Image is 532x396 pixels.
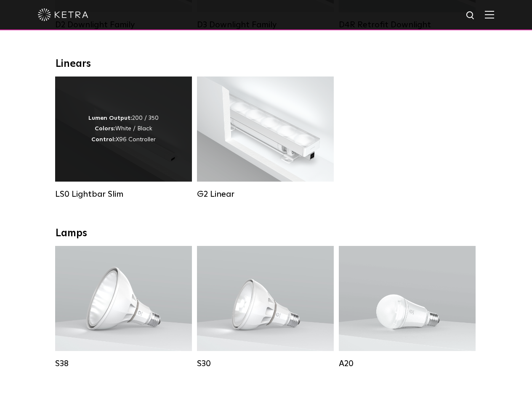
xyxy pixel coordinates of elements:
img: search icon [465,11,476,21]
div: A20 [339,359,476,369]
img: Hamburger%20Nav.svg [485,11,494,18]
strong: Control: [91,137,116,143]
div: Linears [56,58,476,70]
div: 200 / 350 White / Black X96 Controller [88,113,159,145]
strong: Lumen Output: [88,115,132,121]
div: G2 Linear [197,189,334,199]
a: S38 Lumen Output:1100Colors:White / BlackBase Type:E26 Edison Base / GU24Beam Angles:10° / 25° / ... [55,246,192,369]
a: LS0 Lightbar Slim Lumen Output:200 / 350Colors:White / BlackControl:X96 Controller [55,77,192,199]
img: ketra-logo-2019-white [38,8,88,21]
div: S38 [55,359,192,369]
div: Lamps [56,227,476,240]
strong: Colors: [95,126,115,132]
div: S30 [197,359,334,369]
a: S30 Lumen Output:1100Colors:White / BlackBase Type:E26 Edison Base / GU24Beam Angles:15° / 25° / ... [197,246,334,369]
div: LS0 Lightbar Slim [55,189,192,199]
a: A20 Lumen Output:600 / 800Colors:White / BlackBase Type:E26 Edison Base / GU24Beam Angles:Omni-Di... [339,246,476,369]
a: G2 Linear Lumen Output:400 / 700 / 1000Colors:WhiteBeam Angles:Flood / [GEOGRAPHIC_DATA] / Narrow... [197,77,334,199]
